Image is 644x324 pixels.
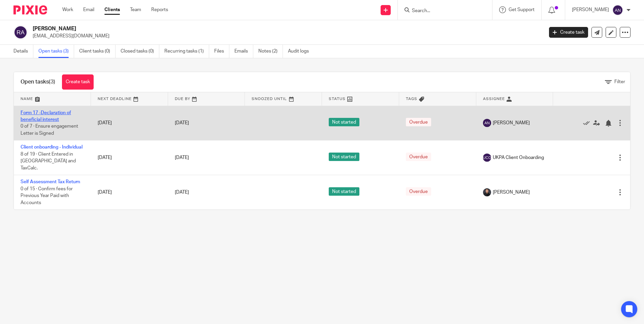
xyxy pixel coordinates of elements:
td: [DATE] [91,140,168,175]
span: [DATE] [175,190,189,195]
a: Team [130,6,141,13]
a: Recurring tasks (1) [164,45,209,58]
h2: [PERSON_NAME] [33,25,438,32]
span: Not started [329,118,359,126]
img: svg%3E [13,25,28,39]
td: [DATE] [91,175,168,210]
span: 8 of 19 · Client Entered in [GEOGRAPHIC_DATA] and TaxCalc. [21,152,76,170]
span: [DATE] [175,121,189,125]
span: Overdue [406,153,431,161]
span: Get Support [509,7,535,12]
span: UKPA Client Onboarding [493,154,544,161]
span: Overdue [406,118,431,126]
a: Create task [62,74,94,90]
a: Files [214,45,229,58]
a: Work [62,6,73,13]
input: Search [411,8,472,14]
a: Self Assessment Tax Return [21,180,80,184]
span: [PERSON_NAME] [493,120,530,126]
a: Emails [234,45,253,58]
span: Overdue [406,187,431,196]
a: Client onboarding - Individual [21,145,83,150]
a: Client tasks (0) [79,45,116,58]
p: [PERSON_NAME] [572,6,609,13]
span: Not started [329,187,359,196]
span: Snoozed Until [252,97,287,101]
a: Clients [104,6,120,13]
span: (3) [49,79,55,85]
img: Pixie [13,5,47,14]
a: Notes (2) [258,45,283,58]
span: Status [329,97,346,101]
img: My%20Photo.jpg [483,188,491,196]
span: Tags [406,97,417,101]
img: svg%3E [483,119,491,127]
span: [DATE] [175,155,189,160]
a: Email [83,6,94,13]
h1: Open tasks [21,78,55,86]
p: [EMAIL_ADDRESS][DOMAIN_NAME] [33,33,539,39]
a: Mark as done [583,120,593,126]
span: 0 of 15 · Confirm fees for Previous Year Paid with Accounts [21,187,73,205]
a: Audit logs [288,45,314,58]
img: svg%3E [483,154,491,162]
td: [DATE] [91,106,168,140]
img: svg%3E [612,5,623,15]
a: Details [13,45,33,58]
a: Create task [549,27,588,38]
span: 0 of 7 · Ensure engagement Letter is Signed [21,124,78,136]
a: Form 17 -Declaration of beneficial interest [21,110,71,122]
a: Open tasks (3) [38,45,74,58]
a: Reports [151,6,168,13]
a: Closed tasks (0) [121,45,159,58]
span: Not started [329,153,359,161]
span: [PERSON_NAME] [493,189,530,196]
span: Filter [614,79,625,84]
